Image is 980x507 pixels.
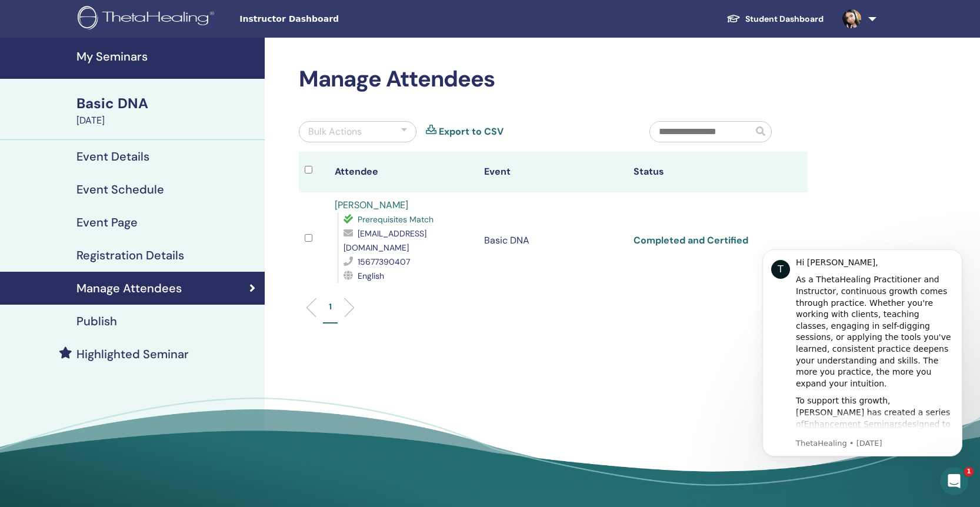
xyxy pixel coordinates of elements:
p: Message from ThetaHealing, sent 17w ago [51,206,209,217]
h4: Registration Details [76,248,184,262]
a: Basic DNA[DATE] [69,94,265,128]
iframe: Intercom live chat [940,467,968,495]
h4: Event Schedule [76,182,164,196]
th: Event [478,152,628,192]
h4: Event Page [76,215,138,229]
h2: Manage Attendees [299,66,808,93]
img: default.jpg [842,9,861,28]
a: [PERSON_NAME] [335,199,408,211]
img: graduation-cap-white.svg [726,14,741,24]
span: 15677390407 [358,256,410,267]
th: Attendee [329,152,478,192]
p: 1 [329,301,332,313]
img: logo.png [78,6,218,32]
td: Basic DNA [478,192,628,289]
h4: My Seminars [76,49,258,64]
div: To support this growth, [PERSON_NAME] has created a series of designed to help you refine your kn... [51,164,209,291]
h4: Event Details [76,149,149,164]
span: English [358,271,384,281]
div: Basic DNA [76,94,258,114]
a: Export to CSV [439,125,504,139]
h4: Highlighted Seminar [76,347,189,361]
span: 1 [964,467,974,476]
a: Completed and Certified [634,234,748,246]
span: Prerequisites Match [358,214,434,225]
span: [EMAIL_ADDRESS][DOMAIN_NAME] [344,228,426,253]
a: Enhancement Seminars [59,188,158,197]
h4: Publish [76,314,117,328]
a: Student Dashboard [717,8,833,30]
span: Instructor Dashboard [239,13,416,25]
div: Bulk Actions [308,125,362,139]
iframe: Intercom notifications message [745,232,980,475]
div: [DATE] [76,114,258,128]
h4: Manage Attendees [76,281,182,295]
th: Status [628,152,777,192]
